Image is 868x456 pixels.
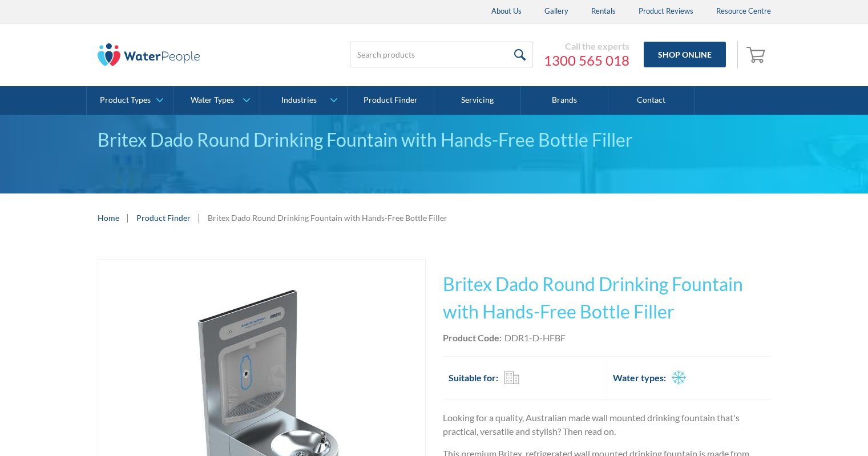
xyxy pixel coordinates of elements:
[449,371,498,385] h2: Suitable for:
[173,86,260,115] a: Water Types
[608,86,695,115] a: Contact
[98,126,771,154] div: Britex Dado Round Drinking Fountain with Hands-Free Bottle Filler
[136,212,191,224] a: Product Finder
[191,95,234,105] div: Water Types
[348,86,434,115] a: Product Finder
[350,42,532,67] input: Search products
[281,95,317,105] div: Industries
[98,43,200,66] img: The Water People
[644,42,726,67] a: Shop Online
[443,271,771,325] h1: Britex Dado Round Drinking Fountain with Hands-Free Bottle Filler
[98,212,119,224] a: Home
[744,41,771,68] a: Open empty cart
[613,371,666,385] h2: Water types:
[196,211,202,224] div: |
[208,212,447,224] div: Britex Dado Round Drinking Fountain with Hands-Free Bottle Filler
[521,86,608,115] a: Brands
[87,86,173,115] a: Product Types
[434,86,521,115] a: Servicing
[544,41,629,52] div: Call the experts
[260,86,346,115] a: Industries
[746,45,768,63] img: shopping cart
[100,95,151,105] div: Product Types
[125,211,131,224] div: |
[544,52,629,69] a: 1300 565 018
[443,332,502,343] strong: Product Code:
[443,411,771,438] p: Looking for a quality, Australian made wall mounted drinking fountain that's practical, versatile...
[504,331,566,345] div: DDR1-D-HFBF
